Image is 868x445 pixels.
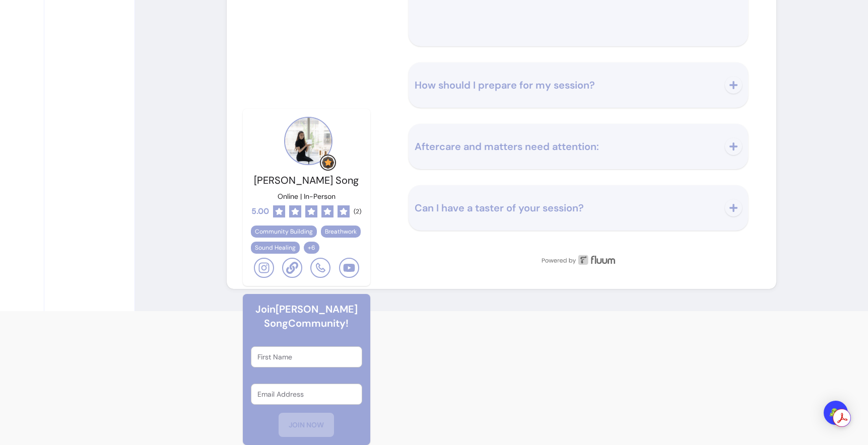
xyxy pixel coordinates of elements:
span: [PERSON_NAME] Song [254,174,359,187]
img: Provider image [284,117,332,165]
img: Grow [322,157,334,169]
span: Aftercare and matters need attention: [415,140,599,153]
span: 5.00 [251,205,269,217]
p: Online | In-Person [278,191,336,201]
button: How should I prepare for my session? [415,68,742,102]
h6: Join [PERSON_NAME] Song Community! [251,302,362,330]
input: First Name [257,352,356,362]
button: Can I have a taster of your session? [415,191,742,225]
span: ( 2 ) [354,207,361,215]
button: Aftercare and matters need attention: [415,130,742,163]
span: Sound Healing [255,244,296,252]
span: + 6 [306,244,317,252]
span: Can I have a taster of your session? [415,201,584,214]
span: Community Building [255,228,313,236]
span: How should I prepare for my session? [415,79,595,92]
input: Email Address [257,389,356,399]
img: powered by Fluum [405,255,752,265]
span: Breathwork [325,228,357,236]
div: Open Intercom Messenger [824,401,848,425]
